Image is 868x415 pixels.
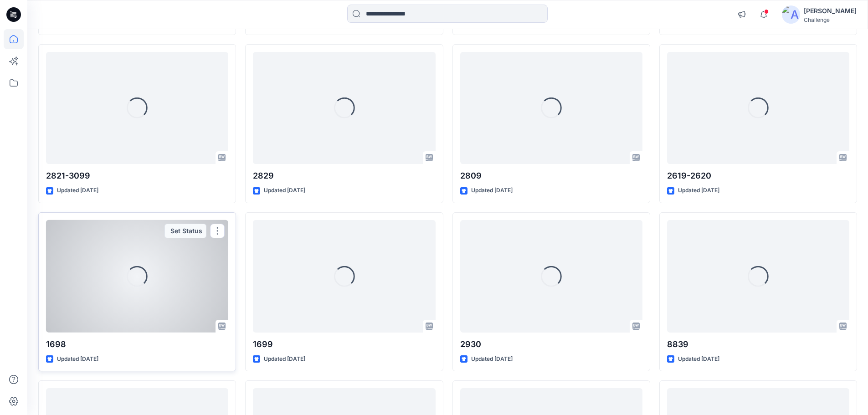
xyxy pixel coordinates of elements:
p: 2930 [460,338,642,351]
p: 2619-2620 [667,169,849,182]
img: avatar [782,5,800,24]
div: [PERSON_NAME] [804,5,857,16]
p: Updated [DATE] [264,186,305,195]
p: 1699 [253,338,435,351]
p: 1698 [46,338,228,351]
p: 2809 [460,169,642,182]
p: Updated [DATE] [57,354,98,364]
p: Updated [DATE] [471,354,513,364]
p: 8839 [667,338,849,351]
p: Updated [DATE] [264,354,305,364]
p: 2821-3099 [46,169,228,182]
p: 2829 [253,169,435,182]
p: Updated [DATE] [678,354,719,364]
p: Updated [DATE] [57,186,98,195]
p: Updated [DATE] [678,186,719,195]
div: Challenge [804,16,857,23]
p: Updated [DATE] [471,186,513,195]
